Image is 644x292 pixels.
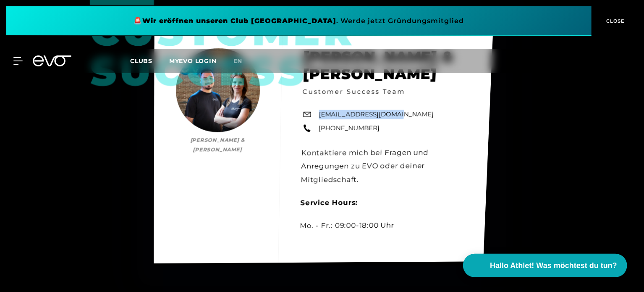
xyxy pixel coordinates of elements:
span: CLOSE [605,17,625,25]
a: [PHONE_NUMBER] [319,124,380,133]
button: Hallo Athlet! Was möchtest du tun? [463,254,627,277]
span: Clubs [130,57,152,65]
span: en [233,57,243,65]
a: MYEVO LOGIN [169,57,217,65]
a: [EMAIL_ADDRESS][DOMAIN_NAME] [319,110,434,119]
a: Clubs [130,57,169,65]
span: Hallo Athlet! Was möchtest du tun? [490,260,617,271]
a: en [233,56,253,66]
button: CLOSE [592,6,638,36]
